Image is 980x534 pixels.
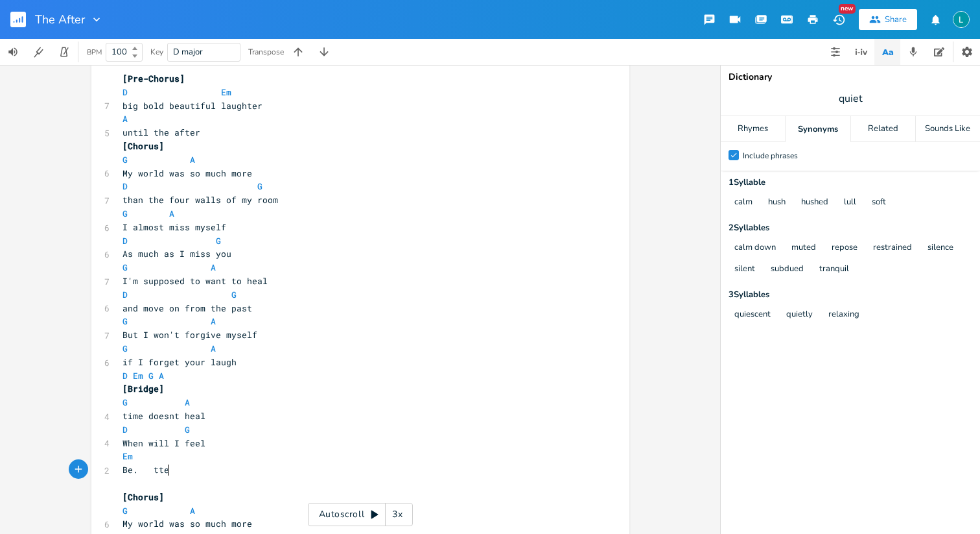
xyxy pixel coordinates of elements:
[729,224,972,232] div: 2 Syllable s
[832,243,857,254] button: repose
[826,8,852,31] button: New
[257,180,262,192] span: G
[122,410,205,422] span: time doesnt heal
[786,309,813,321] button: quietly
[122,343,128,354] span: G
[87,49,102,56] div: BPM
[148,370,154,382] span: G
[768,197,786,208] button: hush
[122,356,237,368] span: if I forget your laugh
[791,243,816,254] button: muted
[185,396,190,408] span: A
[771,264,804,275] button: subdued
[122,167,252,179] span: My world was so much more
[729,73,972,82] div: Dictionary
[122,302,252,314] span: and move on from the past
[839,4,856,14] div: New
[122,275,268,287] span: I'm supposed to want to heal
[122,464,169,476] span: Be. tte
[150,48,163,56] div: Key
[953,11,970,28] img: Lauren Bobersky
[851,116,915,142] div: Related
[190,505,195,516] span: A
[786,116,850,142] div: Synonyms
[122,370,128,382] span: D
[122,396,128,408] span: G
[734,197,752,208] button: calm
[916,116,980,142] div: Sounds Like
[122,248,231,260] span: As much as I miss you
[122,140,164,152] span: [Chorus]
[927,243,953,254] button: silence
[122,261,128,273] span: G
[173,46,203,58] span: D major
[729,178,972,187] div: 1 Syllable
[122,518,252,529] span: My world was so much more
[872,197,886,208] button: soft
[828,309,859,321] button: relaxing
[734,264,755,275] button: silent
[734,243,776,254] button: calm down
[801,197,828,208] button: hushed
[221,86,231,98] span: Em
[211,315,216,327] span: A
[122,424,128,435] span: D
[122,505,128,516] span: G
[839,91,863,106] span: quiet
[122,329,257,341] span: But I won't forgive myself
[734,309,771,321] button: quiescent
[122,383,164,394] span: [Bridge]
[216,235,221,247] span: G
[185,424,190,435] span: G
[211,261,216,273] span: A
[721,116,785,142] div: Rhymes
[859,9,917,30] button: Share
[35,14,85,25] span: The After
[844,197,856,208] button: lull
[122,194,278,206] span: than the four walls of my room
[308,503,413,526] div: Autoscroll
[122,221,226,233] span: I almost miss myself
[122,289,128,300] span: D
[122,100,262,112] span: big bold beautiful laughter
[159,370,164,382] span: A
[885,14,907,25] div: Share
[122,113,128,125] span: A
[122,180,128,192] span: D
[122,315,128,327] span: G
[819,264,849,275] button: tranquil
[122,491,164,503] span: [Chorus]
[386,503,409,526] div: 3x
[133,370,143,382] span: Em
[122,73,185,84] span: [Pre-Chorus]
[231,289,237,300] span: G
[122,154,128,165] span: G
[122,450,133,462] span: Em
[190,154,195,165] span: A
[122,208,128,219] span: G
[122,235,128,247] span: D
[211,343,216,354] span: A
[122,437,205,449] span: When will I feel
[729,291,972,299] div: 3 Syllable s
[169,208,174,219] span: A
[248,48,284,56] div: Transpose
[122,127,200,138] span: until the after
[122,86,128,98] span: D
[873,243,912,254] button: restrained
[743,152,798,160] div: Include phrases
